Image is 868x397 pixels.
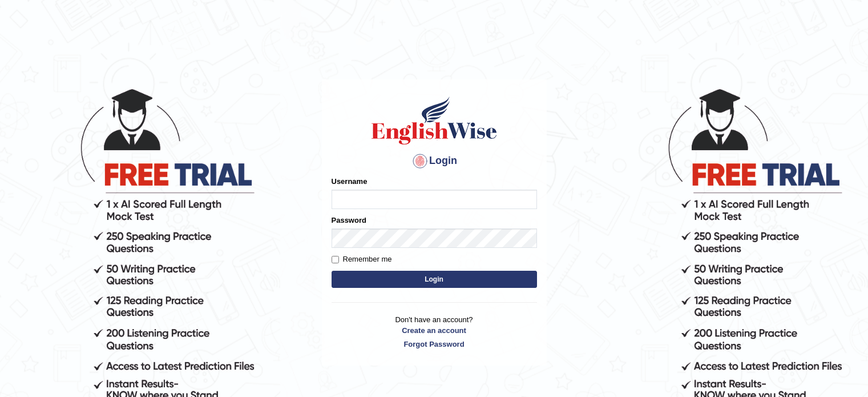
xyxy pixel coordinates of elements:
img: Logo of English Wise sign in for intelligent practice with AI [369,95,499,146]
p: Don't have an account? [332,314,537,350]
label: Username [332,176,368,187]
label: Remember me [332,254,392,265]
h4: Login [332,152,537,170]
a: Create an account [332,325,537,336]
a: Forgot Password [332,339,537,350]
label: Password [332,215,366,226]
button: Login [332,271,537,288]
input: Remember me [332,256,339,263]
